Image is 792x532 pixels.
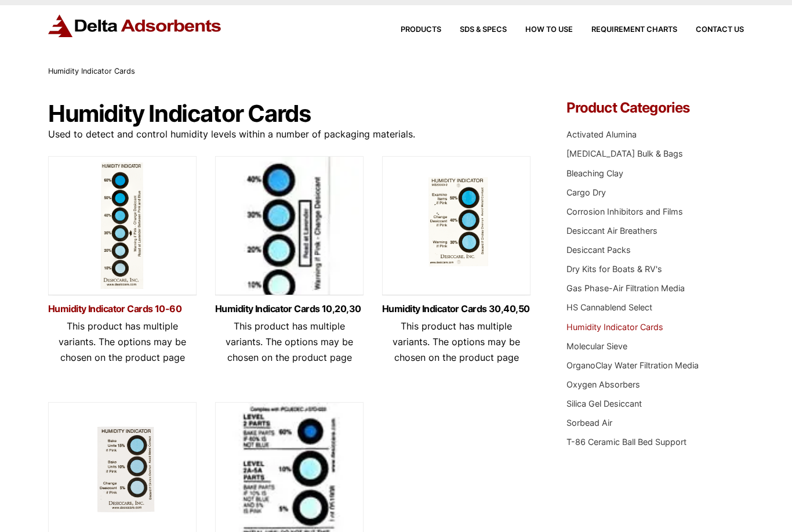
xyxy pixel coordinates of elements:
h1: Humidity Indicator Cards [48,101,532,126]
a: Gas Phase-Air Filtration Media [566,283,685,293]
span: This product has multiple variants. The options may be chosen on the product page [393,320,520,363]
a: Cargo Dry [566,187,606,197]
p: Used to detect and control humidity levels within a number of packaging materials. [48,126,532,142]
a: Activated Alumina [566,129,637,139]
a: How to Use [507,26,573,34]
a: Products [382,26,441,34]
span: Products [401,26,441,34]
h4: Product Categories [566,101,744,115]
a: [MEDICAL_DATA] Bulk & Bags [566,149,683,158]
a: Dry Kits for Boats & RV's [566,264,662,274]
img: Delta Adsorbents [48,15,222,37]
a: Oxygen Absorbers [566,379,640,389]
a: Corrosion Inhibitors and Films [566,207,683,216]
a: SDS & SPECS [441,26,507,34]
span: SDS & SPECS [460,26,507,34]
img: Humidity Indicator Cards 10,20,30 [215,156,364,301]
span: This product has multiple variants. The options may be chosen on the product page [226,320,353,363]
a: T-86 Ceramic Ball Bed Support [566,437,686,447]
span: How to Use [525,26,573,34]
a: OrganoClay Water Filtration Media [566,360,699,370]
a: Requirement Charts [573,26,677,34]
a: Sorbead Air [566,418,612,428]
span: Humidity Indicator Cards [48,67,135,75]
a: HS Cannablend Select [566,302,652,312]
a: Desiccant Packs [566,245,631,255]
a: Humidity Indicator Cards 10-60 [48,304,197,314]
a: Desiccant Air Breathers [566,226,657,236]
a: Molecular Sieve [566,341,627,351]
a: Contact Us [677,26,744,34]
a: Humidity Indicator Cards 30,40,50 [382,304,531,314]
a: Silica Gel Desiccant [566,399,642,408]
span: This product has multiple variants. The options may be chosen on the product page [59,320,186,363]
a: Humidity Indicator Cards [566,322,663,332]
span: Contact Us [696,26,744,34]
a: Bleaching Clay [566,168,623,178]
a: Humidity Indicator Cards 10,20,30 [215,304,364,314]
span: Requirement Charts [591,26,677,34]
